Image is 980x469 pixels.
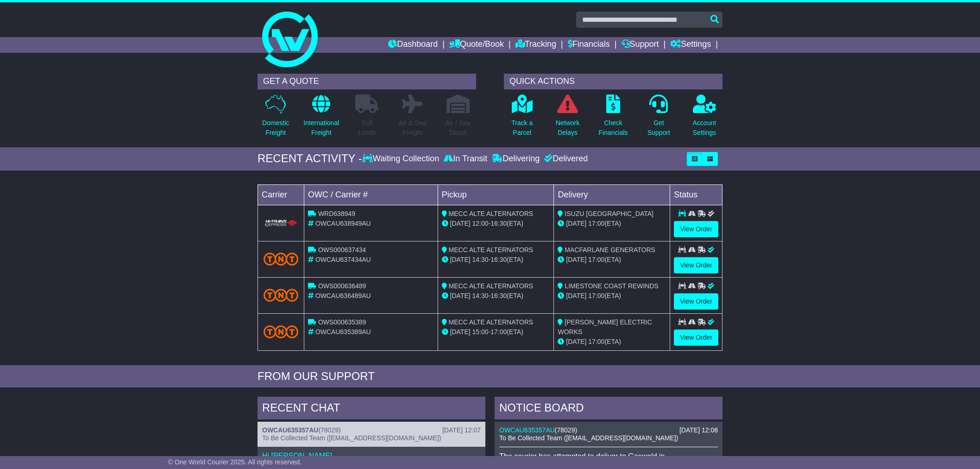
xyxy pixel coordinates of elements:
[450,292,471,299] span: [DATE]
[674,221,718,237] a: View Order
[588,292,604,299] span: 17:00
[449,282,534,290] span: MECC ALTE ALTERNATORS
[446,118,471,138] p: Air / Sea Depot
[318,282,366,290] span: OWS000636489
[168,458,302,466] span: © One World Courier 2025. All rights reserved.
[362,154,441,164] div: Waiting Collection
[320,426,339,434] span: 78029
[258,74,476,89] div: GET A QUOTE
[598,94,628,143] a: CheckFinancials
[565,282,659,290] span: LIMESTONE COAST REWINDS
[450,220,471,227] span: [DATE]
[388,37,438,53] a: Dashboard
[599,118,628,138] p: Check Financials
[566,220,586,227] span: [DATE]
[449,246,534,254] span: MECC ALTE ALTERNATORS
[355,118,378,138] p: Full Loads
[647,94,671,143] a: GetSupport
[556,118,579,138] p: Network Delays
[554,184,670,205] td: Delivery
[679,426,718,434] div: [DATE] 12:08
[438,184,554,205] td: Pickup
[504,74,722,89] div: QUICK ACTIONS
[674,330,718,346] a: View Order
[472,328,489,336] span: 15:00
[499,426,555,434] a: OWCAU635357AU
[557,426,575,434] span: 78029
[490,220,507,227] span: 16:30
[515,37,556,53] a: Tracking
[670,37,711,53] a: Settings
[558,219,666,228] div: (ETA)
[511,118,533,138] p: Track a Parcel
[318,246,366,254] span: OWS000637434
[258,397,485,422] div: RECENT CHAT
[450,256,471,263] span: [DATE]
[588,220,604,227] span: 17:00
[566,256,586,263] span: [DATE]
[264,289,298,301] img: TNT_Domestic.png
[622,37,659,53] a: Support
[647,118,670,138] p: Get Support
[565,246,655,254] span: MACFARLANE GENERATORS
[315,292,371,299] span: OWCAU636489AU
[264,325,298,338] img: TNT_Domestic.png
[303,94,339,143] a: InternationalFreight
[558,291,666,301] div: (ETA)
[499,426,718,434] div: ( )
[588,338,604,345] span: 17:00
[692,94,717,143] a: AccountSettings
[262,434,441,442] span: To Be Collected Team ([EMAIL_ADDRESS][DOMAIN_NAME])
[318,210,355,217] span: WRD638949
[442,219,550,228] div: - (ETA)
[511,94,533,143] a: Track aParcel
[499,434,678,442] span: To Be Collected Team ([EMAIL_ADDRESS][DOMAIN_NAME])
[442,426,481,434] div: [DATE] 12:07
[264,253,298,265] img: TNT_Domestic.png
[542,154,588,164] div: Delivered
[442,327,550,337] div: - (ETA)
[495,397,722,422] div: NOTICE BOARD
[588,256,604,263] span: 17:00
[441,154,490,164] div: In Transit
[568,37,610,53] a: Financials
[472,256,489,263] span: 14:30
[262,426,481,434] div: ( )
[449,210,534,217] span: MECC ALTE ALTERNATORS
[303,118,339,138] p: International Freight
[565,210,653,217] span: ISUZU [GEOGRAPHIC_DATA]
[490,292,507,299] span: 16:30
[315,220,371,227] span: OWCAU638949AU
[262,94,289,143] a: DomesticFreight
[315,256,371,263] span: OWCAU637434AU
[262,118,289,138] p: Domestic Freight
[318,318,366,326] span: OWS000635389
[490,256,507,263] span: 16:30
[399,118,426,138] p: Air & Sea Freight
[472,292,489,299] span: 14:30
[472,220,489,227] span: 12:00
[442,255,550,265] div: - (ETA)
[490,154,542,164] div: Delivering
[670,184,722,205] td: Status
[558,318,652,336] span: [PERSON_NAME] ELECTRIC WORKS
[674,257,718,273] a: View Order
[566,292,586,299] span: [DATE]
[264,219,298,228] img: HiTrans.png
[262,451,481,460] p: Hi [PERSON_NAME],
[566,338,586,345] span: [DATE]
[262,426,318,434] a: OWCAU635357AU
[258,370,722,383] div: FROM OUR SUPPORT
[558,337,666,347] div: (ETA)
[555,94,580,143] a: NetworkDelays
[442,291,550,301] div: - (ETA)
[449,37,504,53] a: Quote/Book
[490,328,507,336] span: 17:00
[558,255,666,265] div: (ETA)
[304,184,438,205] td: OWC / Carrier #
[315,328,371,336] span: OWCAU635389AU
[449,318,534,326] span: MECC ALTE ALTERNATORS
[674,293,718,310] a: View Order
[258,184,304,205] td: Carrier
[258,152,362,165] div: RECENT ACTIVITY -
